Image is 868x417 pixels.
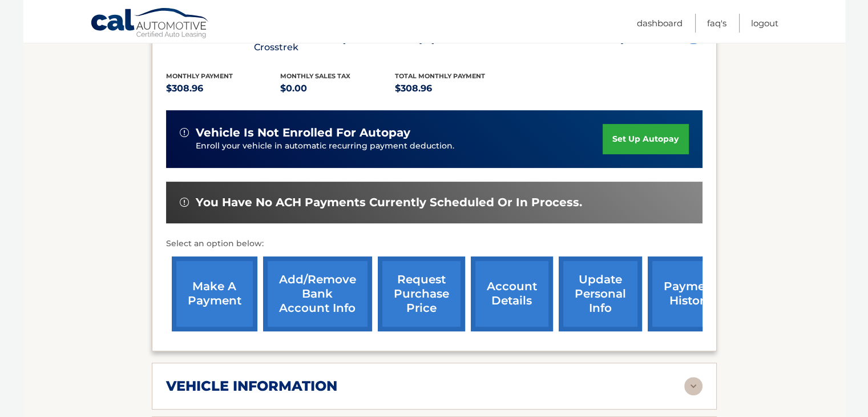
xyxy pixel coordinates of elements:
img: alert-white.svg [180,128,189,137]
a: Dashboard [637,14,683,33]
a: make a payment [172,256,257,331]
span: Monthly Payment [166,72,233,80]
span: Total Monthly Payment [395,72,485,80]
a: account details [471,256,553,331]
a: FAQ's [707,14,726,33]
h2: vehicle information [166,378,337,395]
a: Logout [751,14,778,33]
a: set up autopay [603,124,688,154]
p: $308.96 [166,81,281,97]
span: Monthly sales Tax [280,72,350,80]
a: payment history [648,256,733,331]
p: Select an option below: [166,237,703,251]
a: request purchase price [378,256,465,331]
span: You have no ACH payments currently scheduled or in process. [196,195,582,210]
a: Cal Automotive [90,7,210,41]
p: $0.00 [280,81,395,97]
a: Add/Remove bank account info [263,256,372,331]
span: vehicle is not enrolled for autopay [196,126,410,140]
img: alert-white.svg [180,198,189,207]
p: Enroll your vehicle in automatic recurring payment deduction. [196,140,603,153]
img: accordion-rest.svg [684,377,703,395]
a: update personal info [559,256,642,331]
p: $308.96 [395,81,510,97]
